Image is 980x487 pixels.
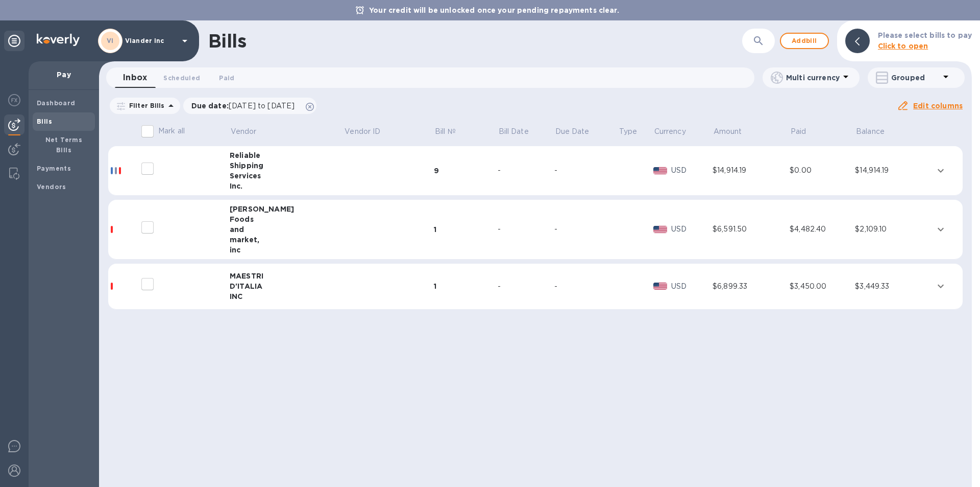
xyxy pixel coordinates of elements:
[498,281,554,292] div: -
[230,204,344,214] div: [PERSON_NAME]
[37,165,71,172] b: Payments
[369,6,619,14] b: Your credit will be unlocked once your pending repayments clear.
[230,160,344,171] div: Shipping
[435,126,456,137] p: Bill №
[780,33,829,49] button: Addbill
[913,102,963,110] u: Edit columns
[230,224,344,235] div: and
[933,163,948,178] button: expand row
[45,136,83,154] b: Net Terms Bills
[790,281,855,292] div: $3,450.00
[230,171,344,181] div: Services
[231,126,257,137] p: Vendor
[230,181,344,191] div: Inc.
[671,281,713,292] p: USD
[653,283,667,290] img: USD
[230,214,344,224] div: Foods
[713,281,790,292] div: $6,899.33
[4,31,24,51] div: Unpin categories
[230,245,344,255] div: inc
[654,126,686,137] p: Currency
[855,281,932,292] div: $3,449.33
[878,31,972,39] b: Please select bills to pay
[789,35,820,47] span: Add bill
[653,226,667,233] img: USD
[713,165,790,176] div: $14,914.19
[786,73,840,83] p: Multi currency
[230,271,344,281] div: MAESTRI
[37,34,80,46] img: Logo
[208,30,246,52] h1: Bills
[554,281,618,292] div: -
[37,183,66,191] b: Vendors
[183,98,317,114] div: Due date:[DATE] to [DATE]
[230,291,344,302] div: INC
[435,126,469,137] span: Bill №
[498,224,554,235] div: -
[790,224,855,235] div: $4,482.40
[619,126,638,137] p: Type
[714,126,755,137] span: Amount
[791,126,806,137] p: Paid
[554,224,618,235] div: -
[671,165,713,176] p: USD
[158,126,185,136] p: Mark all
[230,235,344,245] div: market,
[653,167,667,174] img: USD
[855,165,932,176] div: $14,914.19
[856,126,898,137] span: Balance
[37,99,76,107] b: Dashboard
[856,126,885,137] p: Balance
[345,126,380,137] p: Vendor ID
[554,165,618,176] div: -
[933,279,948,294] button: expand row
[123,71,147,85] span: Inbox
[498,165,554,176] div: -
[933,222,948,237] button: expand row
[37,118,52,125] b: Bills
[230,150,344,160] div: Reliable
[434,166,498,176] div: 9
[878,42,928,50] b: Click to open
[713,224,790,235] div: $6,591.50
[714,126,742,137] p: Amount
[434,224,498,235] div: 1
[345,126,394,137] span: Vendor ID
[230,281,344,291] div: D'ITALIA
[219,73,234,83] span: Paid
[107,37,114,44] b: VI
[37,69,91,80] p: Pay
[891,73,940,83] p: Grouped
[434,281,498,291] div: 1
[163,73,200,83] span: Scheduled
[791,126,820,137] span: Paid
[8,94,20,106] img: Foreign exchange
[499,126,529,137] p: Bill Date
[191,101,300,111] p: Due date :
[229,102,295,110] span: [DATE] to [DATE]
[125,37,176,44] p: Viander inc
[855,224,932,235] div: $2,109.10
[125,101,165,110] p: Filter Bills
[790,165,855,176] div: $0.00
[671,224,713,235] p: USD
[231,126,270,137] span: Vendor
[555,126,590,137] p: Due Date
